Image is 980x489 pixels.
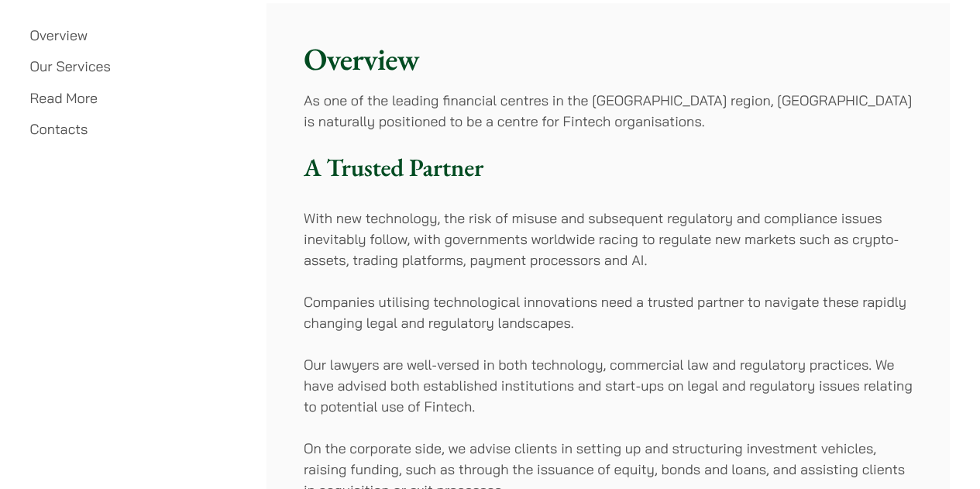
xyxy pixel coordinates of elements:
[304,40,913,77] h2: Overview
[304,208,913,270] p: With new technology, the risk of misuse and subsequent regulatory and compliance issues inevitabl...
[30,57,111,75] a: Our Services
[30,120,88,138] a: Contacts
[304,90,913,132] p: As one of the leading financial centres in the [GEOGRAPHIC_DATA] region, [GEOGRAPHIC_DATA] is nat...
[304,291,913,333] p: Companies utilising technological innovations need a trusted partner to navigate these rapidly ch...
[30,89,98,107] a: Read More
[30,26,88,44] a: Overview
[304,354,913,417] p: Our lawyers are well-versed in both technology, commercial law and regulatory practices. We have ...
[304,153,913,182] h3: A Trusted Partner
